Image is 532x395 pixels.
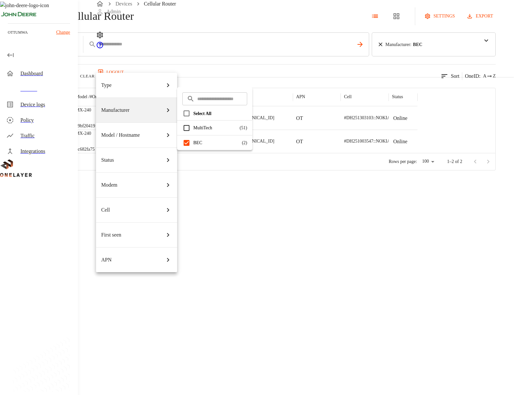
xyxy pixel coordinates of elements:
p: Cell [101,206,110,214]
p: Status [101,156,114,164]
p: Select All [193,110,247,117]
p: First seen [101,231,121,239]
p: Modem [101,181,117,189]
p: ( 2 ) [242,139,247,146]
p: Type [101,81,112,89]
p: ( 51 ) [240,124,247,131]
p: Manufacturer [101,106,129,114]
ul: add filter [96,73,177,272]
p: Model / Hostname [101,131,140,139]
p: BEC [193,139,239,146]
p: MultiTech [193,124,236,131]
p: APN [101,256,112,264]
